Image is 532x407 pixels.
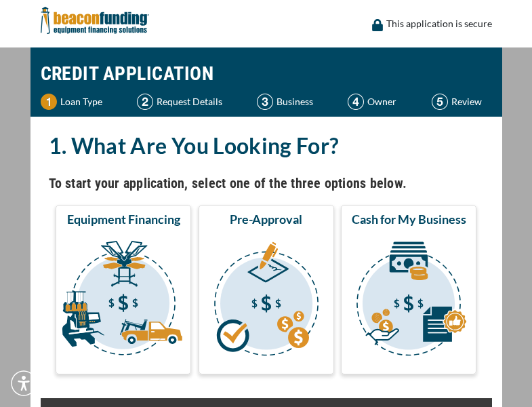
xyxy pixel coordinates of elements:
p: Loan Type [60,94,102,110]
span: Equipment Financing [67,211,180,227]
h1: CREDIT APPLICATION [41,54,492,94]
img: Step 4 [348,94,364,110]
h2: 1. What Are You Looking For? [49,130,484,161]
img: Step 3 [257,94,273,110]
span: Cash for My Business [352,211,466,227]
img: Step 2 [137,94,153,110]
h4: To start your application, select one of the three options below. [49,172,484,195]
button: Pre-Approval [199,205,334,374]
img: Pre-Approval [201,233,331,368]
img: lock icon to convery security [372,19,383,31]
img: Step 5 [432,94,448,110]
p: Owner [367,94,396,110]
p: Business [277,94,313,110]
button: Cash for My Business [341,205,476,374]
p: Review [451,94,482,110]
img: Equipment Financing [58,233,188,368]
p: Request Details [157,94,222,110]
span: Pre-Approval [230,211,302,227]
img: Cash for My Business [344,233,474,368]
button: Equipment Financing [56,205,191,374]
img: Step 1 [41,94,57,110]
p: This application is secure [386,16,492,32]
